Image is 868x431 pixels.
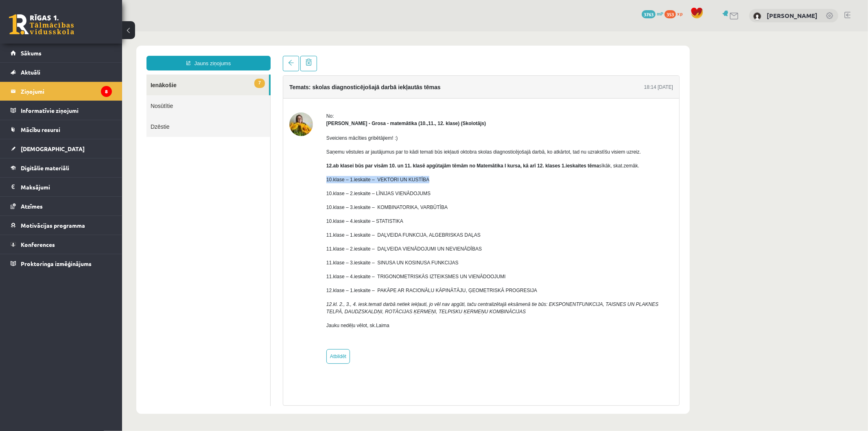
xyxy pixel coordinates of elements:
p: 11.klase – 4.ieskaite – TRIGONOMETRISKĀS IZTEIKSMES UN VIENĀDOOJUMI [204,242,551,249]
strong: 12.ab klasei būs par visām 10. un 11. klasē apgūtajām tēmām no Matemātika I kursa, kā arī 12. kla... [204,132,477,137]
span: [DEMOGRAPHIC_DATA] [21,145,85,152]
legend: Ziņojumi [21,82,112,101]
a: Sākums [11,44,112,62]
a: Proktoringa izmēģinājums [11,254,112,273]
p: 11.klase – 1.ieskaite – DAĻVEIDA FUNKCIJA, ALGEBRISKAS DAĻAS [204,200,551,207]
span: Digitālie materiāli [21,164,69,172]
span: Proktoringa izmēģinājums [21,260,92,267]
a: Nosūtītie [24,64,148,85]
legend: Informatīvie ziņojumi [21,101,112,120]
div: 18:14 [DATE] [522,52,551,59]
span: 353 [665,10,676,18]
span: Atzīmes [21,202,43,210]
legend: Maksājumi [21,178,112,196]
p: 10.klase – 4.ieskaite – STATISTIKA [204,186,551,194]
a: 7Ienākošie [24,43,147,64]
a: Konferences [11,235,112,254]
span: Sākums [21,49,42,57]
a: Motivācijas programma [11,216,112,235]
p: Sveiciens mācīties gribētājiem! :) [204,103,551,110]
a: [DEMOGRAPHIC_DATA] [11,139,112,158]
span: 7 [132,47,143,57]
span: 3763 [642,10,656,18]
p: 11.klase – 3.ieskaite – SINUSA UN KOSINUSA FUNKCIJAS [204,228,551,235]
a: Dzēstie [24,85,148,106]
img: Laima Tukāne - Grosa - matemātika (10.,11., 12. klase) [167,81,191,105]
p: 10.klase – 1.ieskaite – VEKTORI UN KUSTĪBA [204,145,551,152]
a: Mācību resursi [11,120,112,139]
a: Atzīmes [11,197,112,215]
strong: [PERSON_NAME] - Grosa - matemātika (10.,11., 12. klase) (Skolotājs) [204,89,364,95]
span: Motivācijas programma [21,222,85,229]
a: [PERSON_NAME] [767,11,818,20]
a: 3763 mP [642,10,663,17]
a: Informatīvie ziņojumi [11,101,112,120]
span: Konferences [21,241,55,248]
a: Rīgas 1. Tālmācības vidusskola [9,14,74,35]
a: Jauns ziņojums [24,24,149,39]
div: No: [204,81,551,88]
a: 353 xp [665,10,687,17]
span: Aktuāli [21,68,40,76]
i: 8 [101,86,112,97]
a: Digitālie materiāli [11,158,112,177]
a: Ziņojumi8 [11,82,112,101]
em: 12.kl. 2., 3., 4. iesk.temati darbā netiek iekļauti, jo vēl nav apgūti, taču centralizētajā eksām... [204,270,536,283]
a: Atbildēt [204,318,228,332]
p: 10.klase – 2.ieskaite – LĪNIJAS VIENĀDOJUMS [204,158,551,166]
a: Aktuāli [11,63,112,81]
p: Saņemu vēstules ar jautājumus par to kādi temati būs iekļauti oktobra skolas diagnosticējošajā da... [204,117,551,124]
p: 11.klase – 2.ieskaite – DAĻVEIDA VIENĀDOJUMI UN NEVIENĀDĪBAS [204,214,551,221]
h4: Temats: skolas diagnosticējošajā darbā iekļautās tēmas [167,53,319,59]
p: 10.klase – 3.ieskaite – KOMBINATORIKA, VARBŪTĪBA [204,172,551,180]
p: sīkāk, skat.zemāk. [204,131,551,138]
span: mP [657,10,663,17]
img: Sigurds Kozlovskis [753,12,761,20]
p: 12.klase – 1.ieskaite – PAKĀPE AR RACIONĀLU KĀPINĀTĀJU, ĢEOMETRISKĀ PROGRESIJA [204,255,551,263]
a: Maksājumi [11,178,112,196]
p: Jauku nedēļu vēlot, sk.Laima [204,290,551,298]
span: xp [677,10,682,17]
span: Mācību resursi [21,126,60,133]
